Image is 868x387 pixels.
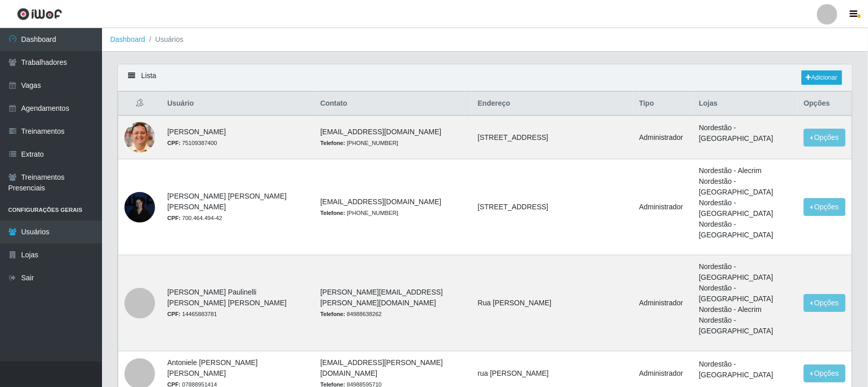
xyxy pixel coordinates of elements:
[472,255,633,351] td: Rua [PERSON_NAME]
[633,115,693,159] td: Administrador
[161,255,314,351] td: [PERSON_NAME] Paulinelli [PERSON_NAME] [PERSON_NAME]
[161,159,314,255] td: [PERSON_NAME] [PERSON_NAME] [PERSON_NAME]
[804,294,846,312] button: Opções
[699,261,792,283] li: Nordestão - [GEOGRAPHIC_DATA]
[472,92,633,116] th: Endereço
[167,140,181,146] strong: CPF:
[802,70,842,85] a: Adicionar
[633,92,693,116] th: Tipo
[167,311,181,317] strong: CPF:
[699,176,792,198] li: Nordestão - [GEOGRAPHIC_DATA]
[804,129,846,147] button: Opções
[314,255,472,351] td: [PERSON_NAME][EMAIL_ADDRESS][PERSON_NAME][DOMAIN_NAME]
[798,92,852,116] th: Opções
[633,255,693,351] td: Administrador
[699,304,792,315] li: Nordestão - Alecrim
[320,311,345,317] strong: Telefone:
[472,159,633,255] td: [STREET_ADDRESS]
[699,198,792,219] li: Nordestão - [GEOGRAPHIC_DATA]
[118,64,852,91] div: Lista
[699,165,792,176] li: Nordestão - Alecrim
[320,140,398,146] small: [PHONE_NUMBER]
[167,140,217,146] small: 75109387400
[167,215,222,221] small: 700.464.494-42
[693,92,798,116] th: Lojas
[314,115,472,159] td: [EMAIL_ADDRESS][DOMAIN_NAME]
[314,92,472,116] th: Contato
[110,35,145,43] a: Dashboard
[699,219,792,240] li: Nordestão - [GEOGRAPHIC_DATA]
[320,210,345,216] strong: Telefone:
[633,159,693,255] td: Administrador
[804,365,846,382] button: Opções
[145,34,184,45] li: Usuários
[314,159,472,255] td: [EMAIL_ADDRESS][DOMAIN_NAME]
[699,123,792,144] li: Nordestão - [GEOGRAPHIC_DATA]
[804,198,846,216] button: Opções
[320,311,381,317] small: 84988638262
[699,315,792,336] li: Nordestão - [GEOGRAPHIC_DATA]
[320,140,345,146] strong: Telefone:
[161,115,314,159] td: [PERSON_NAME]
[472,115,633,159] td: [STREET_ADDRESS]
[167,311,217,317] small: 14465883781
[17,8,62,20] img: CoreUI Logo
[102,28,868,52] nav: breadcrumb
[699,283,792,304] li: Nordestão - [GEOGRAPHIC_DATA]
[699,359,792,380] li: Nordestão - [GEOGRAPHIC_DATA]
[161,92,314,116] th: Usuário
[167,215,181,221] strong: CPF:
[320,210,398,216] small: [PHONE_NUMBER]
